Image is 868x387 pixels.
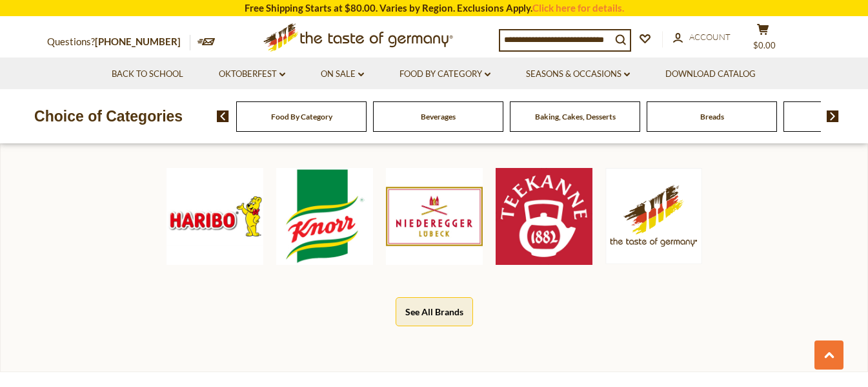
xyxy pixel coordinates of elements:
[399,67,490,81] a: Food By Category
[605,168,702,264] img: The Taste of Germany
[47,34,190,50] p: Questions?
[396,297,473,326] button: See All Brands
[496,168,592,265] img: Teekanne
[827,110,839,122] img: next arrow
[744,23,783,56] button: $0.00
[95,36,181,47] a: [PHONE_NUMBER]
[532,2,624,14] a: Click here for details.
[271,112,332,121] a: Food By Category
[673,30,731,45] a: Account
[167,168,263,265] img: Haribo
[700,112,724,121] a: Breads
[535,112,616,121] a: Baking, Cakes, Desserts
[112,67,183,81] a: Back to School
[689,32,731,42] span: Account
[526,67,630,81] a: Seasons & Occasions
[321,67,364,81] a: On Sale
[276,168,373,265] img: Knorr
[421,112,456,121] a: Beverages
[386,168,483,265] img: Niederegger
[665,67,756,81] a: Download Catalog
[753,40,776,50] span: $0.00
[217,110,229,122] img: previous arrow
[219,67,285,81] a: Oktoberfest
